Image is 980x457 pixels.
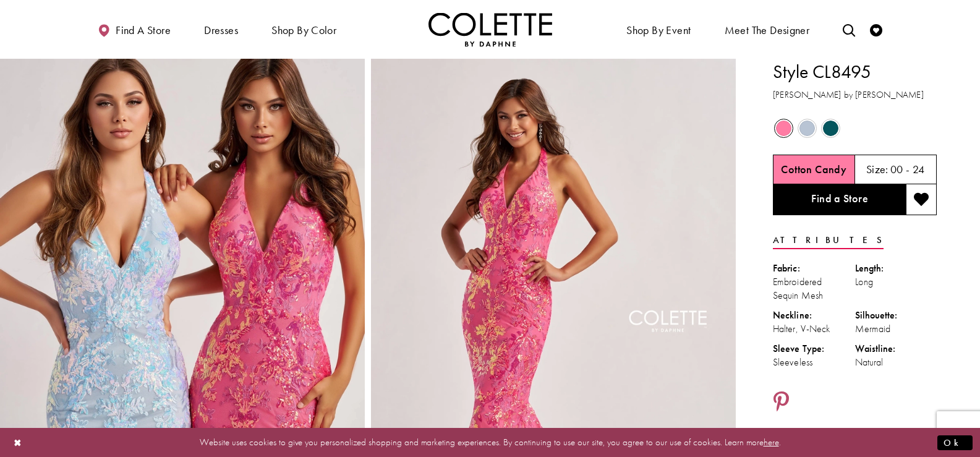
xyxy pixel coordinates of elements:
h1: Style CL8495 [773,59,937,85]
div: Long [855,275,937,289]
span: Shop by color [271,24,336,36]
div: Embroidered Sequin Mesh [773,275,855,302]
a: Visit Home Page [428,12,552,46]
a: Check Wishlist [867,12,885,46]
div: Halter, V-Neck [773,322,855,336]
div: Neckline: [773,309,855,322]
a: Share using Pinterest - Opens in new tab [773,391,790,414]
a: here [764,436,779,448]
div: Product color controls state depends on size chosen [773,117,937,140]
p: Website uses cookies to give you personalized shopping and marketing experiences. By continuing t... [89,434,891,451]
div: Spruce [820,117,842,139]
a: Attributes [773,231,884,249]
div: Ice Blue [796,117,818,139]
div: Cotton Candy [773,117,795,139]
div: Natural [855,356,937,369]
div: Mermaid [855,322,937,336]
img: Colette by Daphne [428,12,552,46]
div: Waistline: [855,342,937,356]
h5: 00 - 24 [890,163,925,176]
a: Find a store [95,12,174,46]
span: Shop By Event [623,12,694,46]
div: Fabric: [773,262,855,275]
div: Sleeveless [773,356,855,369]
span: Size: [866,162,888,176]
span: Shop By Event [626,24,691,36]
button: Close Dialog [7,432,28,453]
h3: [PERSON_NAME] by [PERSON_NAME] [773,88,937,102]
div: Sleeve Type: [773,342,855,356]
button: Submit Dialog [937,435,973,450]
span: Find a store [116,24,171,36]
a: Toggle search [840,12,858,46]
button: Add to wishlist [906,184,937,215]
a: Find a Store [773,184,906,215]
div: Silhouette: [855,309,937,322]
span: Meet the designer [725,24,810,36]
span: Dresses [201,12,241,46]
span: Dresses [204,24,238,36]
a: Meet the designer [722,12,813,46]
div: Length: [855,262,937,275]
h5: Chosen color [781,163,846,176]
span: Shop by color [268,12,339,46]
